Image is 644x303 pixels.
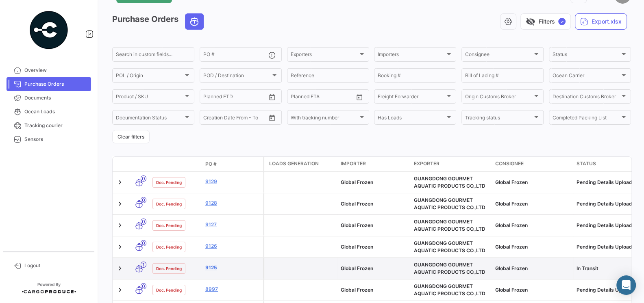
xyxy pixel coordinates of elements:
[266,91,278,103] button: Open calendar
[141,175,146,182] span: 0
[220,116,250,121] input: To
[558,18,566,25] span: ✓
[205,242,260,250] a: 9126
[116,74,183,80] span: POL / Origin
[205,178,260,185] a: 9129
[203,95,215,101] input: From
[112,130,150,143] button: Clear filters
[141,219,146,225] span: 0
[341,201,373,207] span: Global Frozen
[414,219,485,232] span: GUANGDONG GOURMET AQUATIC PRODUCTS CO.,LTD
[28,10,69,50] img: powered-by.png
[495,265,528,271] span: Global Frozen
[495,179,528,185] span: Global Frozen
[269,160,319,167] span: Loads generation
[337,157,411,171] datatable-header-cell: Importer
[156,265,182,272] span: Doc. Pending
[203,116,215,121] input: From
[141,262,146,268] span: 1
[116,116,183,121] span: Documentation Status
[156,287,182,293] span: Doc. Pending
[264,157,337,171] datatable-header-cell: Loads generation
[414,262,485,275] span: GUANGDONG GOURMET AQUATIC PRODUCTS CO.,LTD
[156,244,182,250] span: Doc. Pending
[112,13,206,30] h3: Purchase Orders
[220,95,250,101] input: To
[495,244,528,250] span: Global Frozen
[341,222,373,228] span: Global Frozen
[116,286,124,294] a: Expand/Collapse Row
[353,91,366,103] button: Open calendar
[156,222,182,229] span: Doc. Pending
[202,157,263,171] datatable-header-cell: PO #
[24,108,88,115] span: Ocean Loads
[341,244,373,250] span: Global Frozen
[575,13,627,30] button: Export.xlsx
[116,264,124,273] a: Expand/Collapse Row
[465,95,533,101] span: Origin Customs Broker
[520,13,571,30] button: visibility_offFilters✓
[24,80,88,88] span: Purchase Orders
[414,197,485,210] span: GUANGDONG GOURMET AQUATIC PRODUCTS CO.,LTD
[116,178,124,186] a: Expand/Collapse Row
[553,53,620,58] span: Status
[141,197,146,203] span: 0
[156,179,182,186] span: Doc. Pending
[116,95,183,101] span: Product / SKU
[414,160,439,167] span: Exporter
[492,157,573,171] datatable-header-cell: Consignee
[291,116,358,121] span: With tracking number
[7,91,91,105] a: Documents
[378,53,445,58] span: Importers
[141,240,146,246] span: 0
[341,179,373,185] span: Global Frozen
[205,160,217,168] span: PO #
[24,136,88,143] span: Sensors
[553,95,620,101] span: Destination Customs Broker
[495,201,528,207] span: Global Frozen
[7,63,91,77] a: Overview
[414,283,485,297] span: GUANGDONG GOURMET AQUATIC PRODUCTS CO.,LTD
[495,287,528,293] span: Global Frozen
[156,201,182,207] span: Doc. Pending
[577,160,596,167] span: Status
[7,77,91,91] a: Purchase Orders
[465,116,533,121] span: Tracking status
[141,283,146,289] span: 0
[616,275,636,295] div: Abrir Intercom Messenger
[341,287,373,293] span: Global Frozen
[7,105,91,119] a: Ocean Loads
[495,160,524,167] span: Consignee
[116,200,124,208] a: Expand/Collapse Row
[291,95,302,101] input: From
[378,95,445,101] span: Freight Forwarder
[7,132,91,146] a: Sensors
[24,122,88,129] span: Tracking courier
[149,161,202,167] datatable-header-cell: Doc. Status
[185,14,203,29] button: Ocean
[24,262,88,269] span: Logout
[414,240,485,253] span: GUANGDONG GOURMET AQUATIC PRODUCTS CO.,LTD
[308,95,337,101] input: To
[291,53,358,58] span: Exporters
[205,286,260,293] a: 8997
[553,116,620,121] span: Completed Packing List
[205,199,260,207] a: 9128
[266,112,278,124] button: Open calendar
[553,74,620,80] span: Ocean Carrier
[378,116,445,121] span: Has Loads
[129,161,149,167] datatable-header-cell: Transport mode
[116,221,124,229] a: Expand/Collapse Row
[205,264,260,271] a: 9125
[203,74,271,80] span: POD / Destination
[465,53,533,58] span: Consignee
[526,17,535,26] span: visibility_off
[7,119,91,132] a: Tracking courier
[411,157,492,171] datatable-header-cell: Exporter
[341,160,366,167] span: Importer
[24,67,88,74] span: Overview
[495,222,528,228] span: Global Frozen
[116,243,124,251] a: Expand/Collapse Row
[24,94,88,102] span: Documents
[341,265,373,271] span: Global Frozen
